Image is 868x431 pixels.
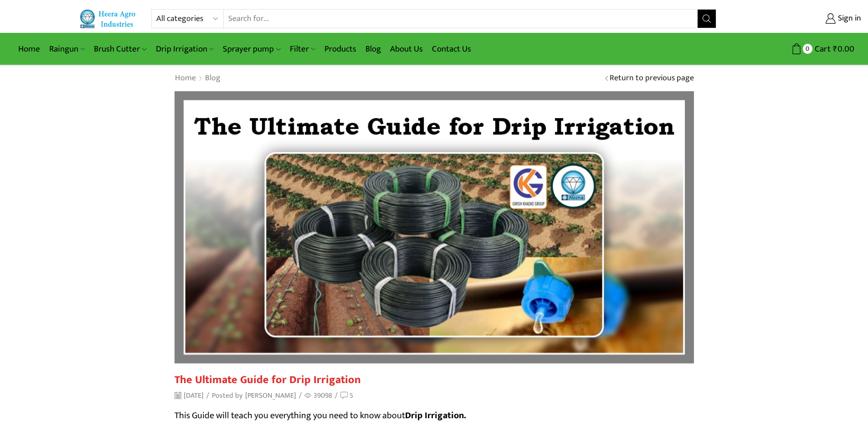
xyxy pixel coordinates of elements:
[340,390,353,401] a: 5
[299,390,302,401] span: /
[175,73,196,84] a: Home
[385,38,427,60] a: About Us
[206,390,209,401] span: /
[405,408,466,423] strong: Drip Irrigation.
[427,38,476,60] a: Contact Us
[335,390,338,401] span: /
[304,390,332,401] span: 39098
[285,38,320,60] a: Filter
[224,10,698,28] input: Search for...
[175,91,694,363] img: ulimate guide for drip irrigation
[361,38,385,60] a: Blog
[730,10,861,27] a: Sign in
[812,43,831,55] span: Cart
[175,374,694,387] h2: The Ultimate Guide for Drip Irrigation
[14,38,45,60] a: Home
[725,41,854,57] a: 0 Cart ₹0.00
[836,13,861,25] span: Sign in
[349,389,353,401] span: 5
[803,44,812,53] span: 0
[218,38,285,60] a: Sprayer pump
[205,73,221,84] a: Blog
[245,390,296,401] a: [PERSON_NAME]
[151,38,218,60] a: Drip Irrigation
[175,390,204,401] time: [DATE]
[320,38,361,60] a: Products
[610,73,694,84] a: Return to previous page
[175,390,353,401] div: Posted by
[175,408,694,423] p: This Guide will teach you everything you need to know about
[833,42,837,56] span: ₹
[45,38,89,60] a: Raingun
[89,38,151,60] a: Brush Cutter
[833,42,854,56] bdi: 0.00
[698,10,716,28] button: Search button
